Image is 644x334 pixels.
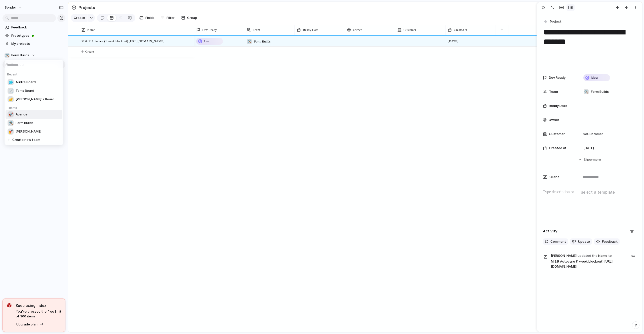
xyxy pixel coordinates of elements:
div: 🚀 [8,111,14,117]
h5: Recent [6,70,64,77]
span: Audi's Board [16,80,36,85]
span: Avenue [16,112,27,117]
div: 👑 [8,96,14,102]
span: [PERSON_NAME] [16,129,41,134]
span: Form Builds [16,120,33,126]
span: Toms Board [16,88,34,93]
div: 💅 [8,129,14,135]
div: ☠️ [8,88,14,94]
h5: Teams [6,104,64,110]
span: [PERSON_NAME]'s Board [16,97,54,102]
span: Create new team [12,137,40,142]
div: 🥶 [8,79,14,85]
div: 🛠️ [8,120,14,126]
